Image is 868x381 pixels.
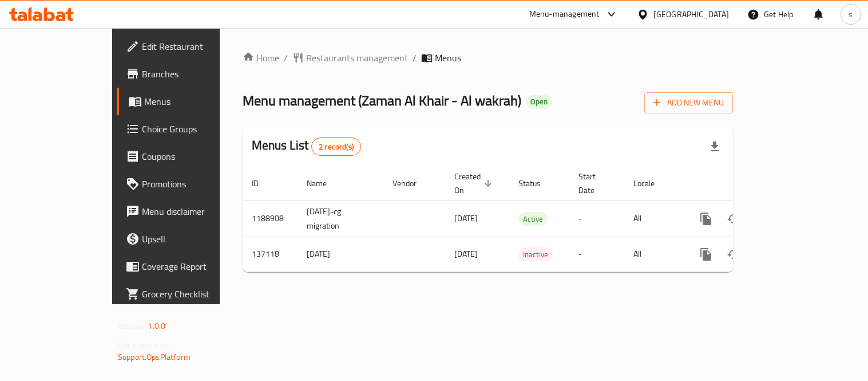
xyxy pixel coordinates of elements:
[644,92,733,113] button: Add New Menu
[142,287,248,301] span: Grocery Checklist
[683,166,811,201] th: Actions
[311,138,361,156] div: Total records count
[117,280,257,308] a: Grocery Checklist
[306,51,408,65] span: Restaurants management
[117,60,257,88] a: Branches
[144,95,248,108] span: Menus
[284,51,288,65] li: /
[569,237,624,272] td: -
[142,150,248,163] span: Coupons
[117,170,257,198] a: Promotions
[454,246,478,261] span: [DATE]
[148,319,165,333] span: 1.0.0
[849,8,853,21] span: s
[243,88,521,113] span: Menu management ( Zaman Al Khair - Al wakrah )
[454,170,496,197] span: Created On
[518,212,548,226] div: Active
[142,40,248,53] span: Edit Restaurant
[118,338,171,353] span: Get support on:
[692,241,720,268] button: more
[142,177,248,191] span: Promotions
[292,51,408,65] a: Restaurants management
[624,237,683,272] td: All
[312,142,360,152] span: 2 record(s)
[633,176,669,190] span: Locale
[518,213,548,226] span: Active
[142,122,248,136] span: Choice Groups
[692,205,720,233] button: more
[526,97,552,107] span: Open
[117,143,257,170] a: Coupons
[118,319,146,333] span: Version:
[117,33,257,60] a: Edit Restaurant
[243,166,811,272] table: enhanced table
[142,205,248,218] span: Menu disclaimer
[518,176,556,190] span: Status
[117,225,257,253] a: Upsell
[252,137,361,156] h2: Menus List
[117,115,257,143] a: Choice Groups
[117,88,257,115] a: Menus
[243,201,298,237] td: 1188908
[243,51,733,65] nav: breadcrumb
[653,8,729,21] div: [GEOGRAPHIC_DATA]
[653,96,724,110] span: Add New Menu
[142,232,248,246] span: Upsell
[578,170,611,197] span: Start Date
[117,198,257,225] a: Menu disclaimer
[298,201,383,237] td: [DATE]-cg migration
[142,67,248,81] span: Branches
[307,176,342,190] span: Name
[435,51,461,65] span: Menus
[624,201,683,237] td: All
[701,133,728,160] div: Export file
[413,51,417,65] li: /
[393,176,431,190] span: Vendor
[142,260,248,273] span: Coverage Report
[529,7,600,21] div: Menu-management
[720,241,747,268] button: Change Status
[526,95,552,109] div: Open
[518,248,553,261] span: Inactive
[569,201,624,237] td: -
[118,349,191,364] a: Support.OpsPlatform
[117,253,257,280] a: Coverage Report
[243,237,298,272] td: 137118
[298,237,383,272] td: [DATE]
[252,176,274,190] span: ID
[720,205,747,233] button: Change Status
[454,211,478,226] span: [DATE]
[243,51,279,65] a: Home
